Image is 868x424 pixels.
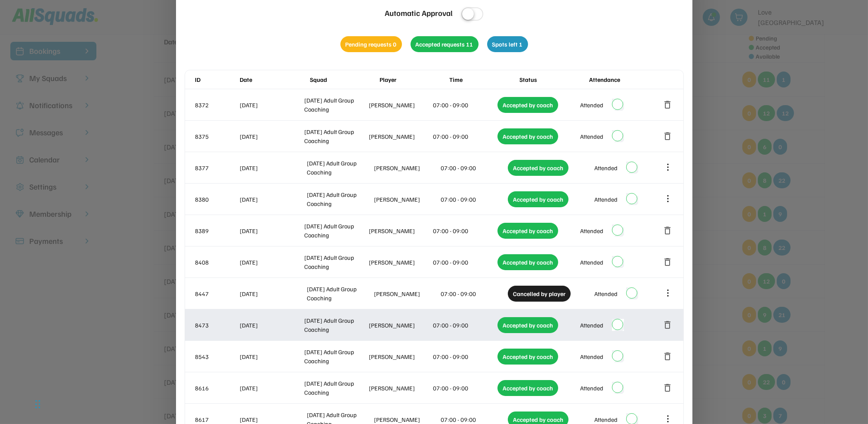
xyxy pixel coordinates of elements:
button: delete [663,351,673,362]
div: [DATE] Adult Group Coaching [304,347,367,365]
div: [DATE] Adult Group Coaching [304,253,367,271]
div: Attended [580,132,603,141]
div: Attended [580,258,603,267]
div: Attended [580,383,603,393]
div: Attended [580,321,603,330]
div: 07:00 - 09:00 [433,132,496,141]
div: Squad [310,75,378,84]
div: 07:00 - 09:00 [441,415,507,424]
div: [DATE] [240,226,303,235]
div: Accepted by coach [497,380,558,396]
div: Pending requests 0 [340,36,402,52]
div: 07:00 - 09:00 [433,383,496,393]
button: delete [663,131,673,141]
div: 8377 [195,163,238,172]
div: Attended [594,415,618,424]
div: [DATE] [240,415,306,424]
div: Accepted by coach [497,254,558,270]
div: [DATE] [240,195,306,204]
div: [PERSON_NAME] [369,132,432,141]
div: [DATE] Adult Group Coaching [307,159,372,177]
div: Accepted by coach [508,191,568,207]
div: [PERSON_NAME] [374,415,439,424]
div: Accepted requests 11 [411,36,479,52]
div: Attended [580,100,603,109]
div: 8617 [195,415,238,424]
div: 8372 [195,100,238,109]
div: [PERSON_NAME] [369,100,432,109]
div: Automatic Approval [385,7,453,19]
div: 8408 [195,258,238,267]
button: delete [663,320,673,330]
div: [DATE] Adult Group Coaching [304,96,367,114]
div: [PERSON_NAME] [369,321,432,330]
div: [PERSON_NAME] [369,226,432,235]
button: delete [663,225,673,236]
div: [PERSON_NAME] [369,383,432,393]
div: [DATE] [240,132,303,141]
div: Attended [580,352,603,361]
div: [DATE] [240,258,303,267]
div: [PERSON_NAME] [369,258,432,267]
div: Attendance [589,75,657,84]
div: Accepted by coach [497,128,558,144]
div: 8375 [195,132,238,141]
div: [PERSON_NAME] [374,163,439,172]
div: Status [519,75,587,84]
div: Date [240,75,308,84]
div: [DATE] Adult Group Coaching [304,127,367,145]
div: [DATE] Adult Group Coaching [307,190,372,208]
div: 07:00 - 09:00 [433,321,496,330]
div: 07:00 - 09:00 [441,289,507,298]
div: Accepted by coach [508,160,568,176]
div: Accepted by coach [497,349,558,365]
div: Cancelled by player [508,286,571,302]
div: 8380 [195,195,238,204]
div: [DATE] [240,100,303,109]
div: Spots left 1 [487,36,528,52]
div: 07:00 - 09:00 [441,195,507,204]
div: Accepted by coach [497,97,558,113]
div: 07:00 - 09:00 [433,100,496,109]
div: [DATE] Adult Group Coaching [304,379,367,397]
div: Attended [594,163,618,172]
div: 8616 [195,383,238,393]
div: [PERSON_NAME] [369,352,432,361]
div: [PERSON_NAME] [374,195,439,204]
div: 8473 [195,321,238,330]
button: delete [663,383,673,393]
div: Attended [580,226,603,235]
div: 07:00 - 09:00 [433,258,496,267]
div: Player [380,75,448,84]
div: ID [195,75,238,84]
div: [DATE] [240,383,303,393]
div: [DATE] [240,352,303,361]
div: [DATE] Adult Group Coaching [304,316,367,334]
div: Accepted by coach [497,317,558,333]
button: delete [663,100,673,110]
div: 07:00 - 09:00 [433,352,496,361]
div: Attended [594,195,618,204]
div: Attended [594,289,618,298]
div: 8447 [195,289,238,298]
div: [DATE] Adult Group Coaching [304,221,367,240]
div: 8543 [195,352,238,361]
div: 07:00 - 09:00 [441,163,507,172]
div: 8389 [195,226,238,235]
div: Time [449,75,517,84]
div: [DATE] [240,289,306,298]
div: 07:00 - 09:00 [433,226,496,235]
div: Accepted by coach [497,223,558,239]
div: [DATE] [240,163,306,172]
button: delete [663,257,673,267]
div: [PERSON_NAME] [374,289,439,298]
div: [DATE] [240,321,303,330]
div: [DATE] Adult Group Coaching [307,284,372,302]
